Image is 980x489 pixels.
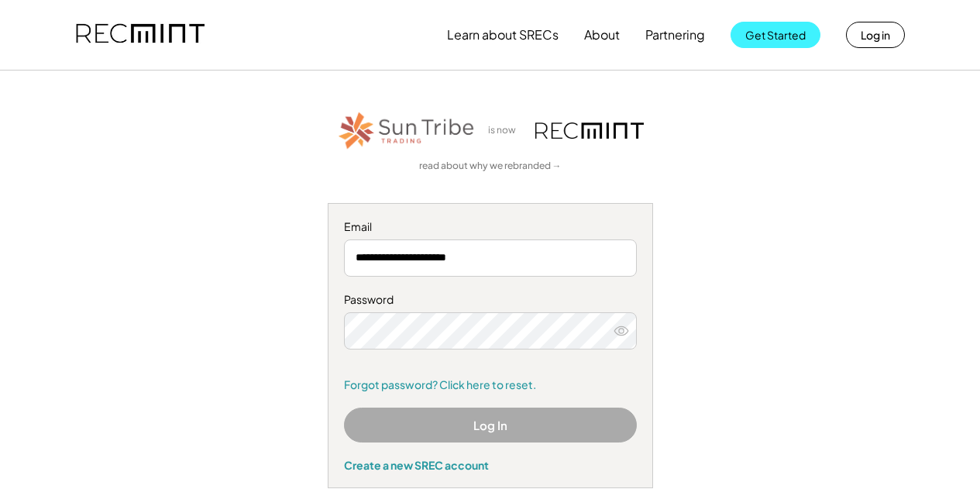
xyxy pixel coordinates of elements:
button: About [584,19,620,50]
button: Log in [846,22,905,48]
div: Email [344,219,637,235]
a: Forgot password? Click here to reset. [344,377,637,393]
img: STT_Horizontal_Logo%2B-%2BColor.png [337,109,476,152]
button: Log In [344,408,637,443]
div: is now [484,124,528,137]
img: recmint-logotype%403x.png [535,122,644,139]
img: recmint-logotype%403x.png [76,9,205,61]
div: Create a new SREC account [344,458,637,472]
a: read about why we rebranded → [419,160,562,173]
button: Learn about SRECs [447,19,559,50]
div: Password [344,292,637,308]
button: Get Started [731,22,820,48]
button: Partnering [645,19,705,50]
